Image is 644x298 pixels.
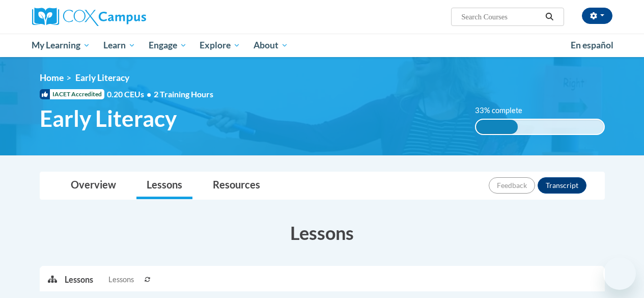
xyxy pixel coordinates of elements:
[460,11,542,23] input: Search Courses
[136,172,192,199] a: Lessons
[475,105,534,116] label: 33% complete
[61,172,126,199] a: Overview
[193,34,247,57] a: Explore
[40,105,177,132] span: Early Literacy
[24,34,620,57] div: Main menu
[564,35,620,56] a: En español
[603,257,636,290] iframe: Button to launch messaging window
[476,120,518,134] div: 33% complete
[40,72,64,83] a: Home
[149,39,187,51] span: Engage
[542,11,557,23] button: Search
[489,177,535,194] button: Feedback
[571,40,613,50] span: En español
[107,89,154,100] span: 0.20 CEUs
[32,8,146,26] img: Cox Campus
[200,39,240,51] span: Explore
[75,72,129,83] span: Early Literacy
[40,89,104,99] span: IACET Accredited
[142,34,193,57] a: Engage
[203,172,270,199] a: Resources
[108,274,134,285] span: Lessons
[32,39,90,51] span: My Learning
[247,34,295,57] a: About
[582,8,612,24] button: Account Settings
[538,177,586,194] button: Transcript
[103,39,135,51] span: Learn
[147,89,151,99] span: •
[97,34,142,57] a: Learn
[65,274,93,285] p: Lessons
[25,34,97,57] a: My Learning
[32,8,215,26] a: Cox Campus
[154,89,213,99] span: 2 Training Hours
[254,39,288,51] span: About
[40,220,605,246] h3: Lessons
